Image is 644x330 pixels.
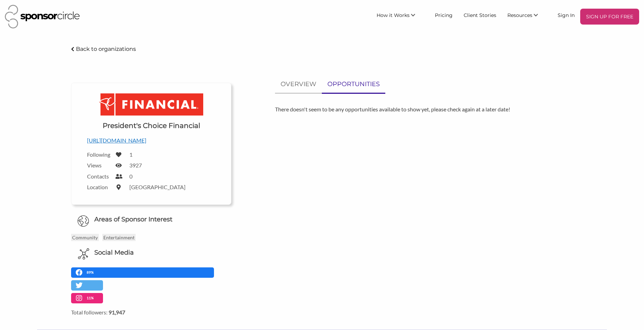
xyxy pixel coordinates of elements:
li: How it Works [371,9,429,25]
p: Entertainment [102,234,136,241]
img: Social Media Icon [78,248,89,259]
h6: Areas of Sponsor Interest [66,215,237,224]
p: [URL][DOMAIN_NAME] [87,136,215,145]
label: 0 [129,173,132,180]
span: How it Works [377,12,410,18]
strong: 91,947 [109,309,125,315]
p: OVERVIEW [281,79,316,89]
label: Views [87,162,111,168]
img: Logo [99,93,203,116]
a: Client Stories [458,9,502,21]
p: 11% [87,295,95,301]
label: [GEOGRAPHIC_DATA] [129,184,186,190]
label: 3927 [129,162,142,168]
p: SIGN UP FOR FREE [583,11,636,22]
li: Resources [502,9,552,25]
label: Following [87,151,111,158]
img: Globe Icon [77,215,89,227]
a: Sign In [552,9,580,21]
label: Total followers: [71,309,231,315]
span: Resources [507,12,532,18]
h1: President's Choice Financial [103,121,200,130]
label: Location [87,184,111,190]
label: Contacts [87,173,111,180]
label: 1 [129,151,132,158]
img: Sponsor Circle Logo [5,5,80,28]
h6: Social Media [94,248,134,257]
p: Community [71,234,99,241]
p: 89% [87,269,95,276]
p: Back to organizations [76,46,136,52]
p: There doesn't seem to be any opportunities available to show yet, please check again at a later d... [275,105,573,114]
a: Pricing [429,9,458,21]
p: OPPORTUNITIES [327,79,380,89]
